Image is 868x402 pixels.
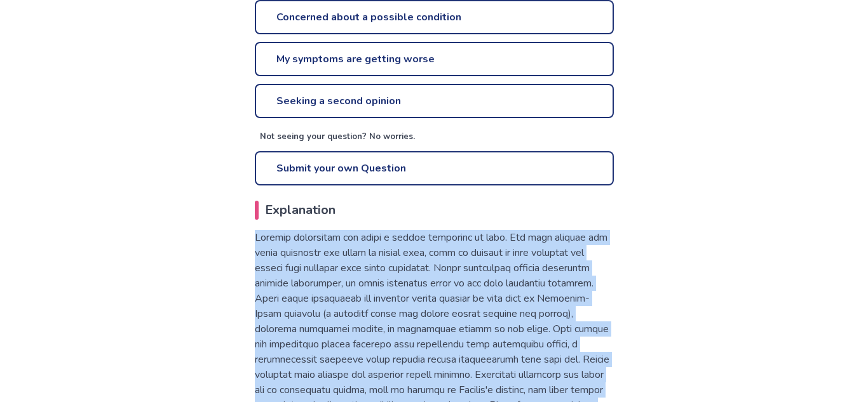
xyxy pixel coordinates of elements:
[255,201,614,220] h2: Explanation
[255,84,614,118] a: Seeking a second opinion
[255,42,614,76] a: My symptoms are getting worse
[255,151,614,185] a: Submit your own Question
[260,131,614,144] p: Not seeing your question? No worries.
